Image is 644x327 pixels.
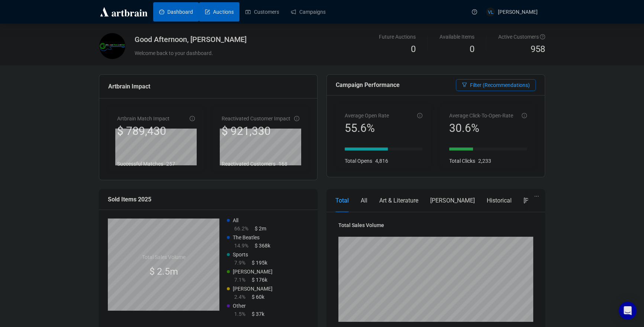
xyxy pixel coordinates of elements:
[117,116,170,122] span: Artbrain Match Impact
[439,33,474,41] div: Available Items
[470,81,530,89] span: Filter (Recommendations)
[379,196,418,205] div: Art & Literature
[135,49,395,57] div: Welcome back to your dashboard.
[234,311,245,317] span: 1.5%
[278,161,287,167] span: 168
[166,161,175,167] span: 257
[222,161,276,167] span: Reactivated Customers
[345,113,389,119] span: Average Open Rate
[142,253,186,261] h4: Total Sales Volume
[524,196,568,205] div: [PERSON_NAME]
[375,158,388,164] span: 4,816
[159,2,193,22] a: Dashboard
[411,44,416,54] span: 0
[478,158,491,164] span: 2,233
[540,34,545,39] span: question-circle
[462,82,467,87] span: filter
[190,116,195,121] span: info-circle
[498,34,545,40] span: Active Customers
[108,195,309,204] div: Sold Items 2025
[252,294,264,300] span: $ 60k
[498,9,538,15] span: [PERSON_NAME]
[233,217,238,223] span: All
[252,277,267,283] span: $ 176k
[449,113,513,119] span: Average Click-To-Open-Rate
[222,124,290,138] div: $ 921,330
[487,196,512,205] div: Historical
[335,196,349,205] div: Total
[222,116,290,122] span: Reactivated Customer Impact
[294,116,299,121] span: info-circle
[205,2,234,22] a: Auctions
[252,260,267,266] span: $ 195k
[338,221,533,229] h4: Total Sales Volume
[234,243,248,249] span: 14.9%
[430,196,475,205] div: [PERSON_NAME]
[255,243,270,249] span: $ 368k
[99,6,149,18] img: logo
[345,121,389,135] div: 55.6%
[345,158,372,164] span: Total Opens
[534,194,539,199] span: ellipsis
[117,161,163,167] span: Successful Matches
[234,294,245,300] span: 2.4%
[234,260,245,266] span: 7.9%
[528,189,545,203] button: ellipsis
[135,34,395,45] div: Good Afternoon, [PERSON_NAME]
[149,266,178,277] span: $ 2.5m
[361,196,367,205] div: All
[449,158,475,164] span: Total Clicks
[233,252,248,258] span: Sports
[417,113,422,118] span: info-circle
[99,33,125,59] img: download.png
[255,226,266,232] span: $ 2m
[336,80,456,90] div: Campaign Performance
[234,226,248,232] span: 66.2%
[234,277,245,283] span: 7.1%
[233,303,246,309] span: Other
[117,124,170,138] div: $ 789,430
[487,8,493,16] span: VL
[472,9,477,14] span: question-circle
[379,33,416,41] div: Future Auctions
[233,286,273,292] span: [PERSON_NAME]
[108,82,308,91] div: Artbrain Impact
[470,44,474,54] span: 0
[252,311,264,317] span: $ 37k
[456,79,536,91] button: Filter (Recommendations)
[531,44,545,54] span: 958
[233,234,260,240] span: The Beatles
[449,121,513,135] div: 30.6%
[619,302,637,320] div: Open Intercom Messenger
[233,269,273,275] span: [PERSON_NAME]
[522,113,527,118] span: info-circle
[245,2,279,22] a: Customers
[291,2,325,22] a: Campaigns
